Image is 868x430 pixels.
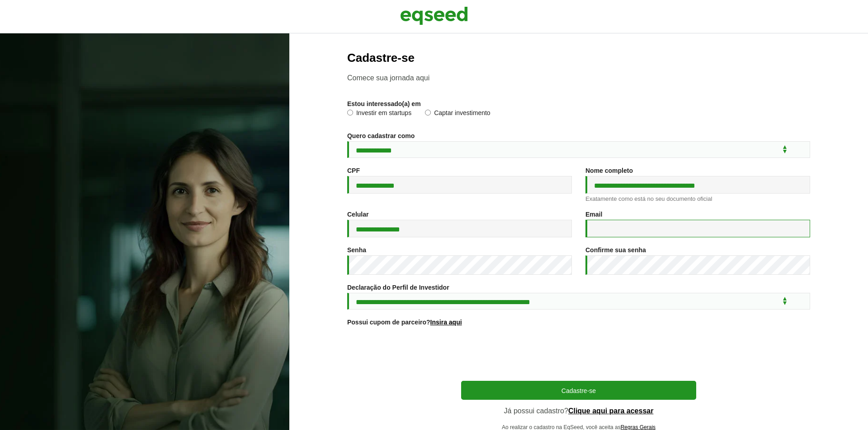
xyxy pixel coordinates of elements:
label: CPF [347,167,360,174]
iframe: reCAPTCHA [510,337,647,372]
div: Exatamente como está no seu documento oficial [585,196,810,202]
a: Regras Gerais [621,425,656,430]
p: Já possui cadastro? [461,407,696,415]
label: Nome completo [585,167,633,174]
label: Quero cadastrar como [347,133,415,139]
label: Possui cupom de parceiro? [347,319,462,325]
a: Clique aqui para acessar [568,407,654,415]
img: EqSeed Logo [400,5,468,27]
label: Investir em startups [347,110,411,119]
label: Confirme sua senha [585,247,646,253]
label: Celular [347,211,368,217]
label: Senha [347,247,366,253]
button: Cadastre-se [461,381,696,400]
input: Captar investimento [425,110,431,116]
input: Investir em startups [347,110,353,116]
label: Estou interessado(a) em [347,101,421,107]
p: Comece sua jornada aqui [347,74,810,82]
label: Captar investimento [425,110,491,119]
a: Insira aqui [430,319,462,325]
label: Email [585,211,602,217]
h2: Cadastre-se [347,51,810,65]
label: Declaração do Perfil de Investidor [347,284,449,291]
